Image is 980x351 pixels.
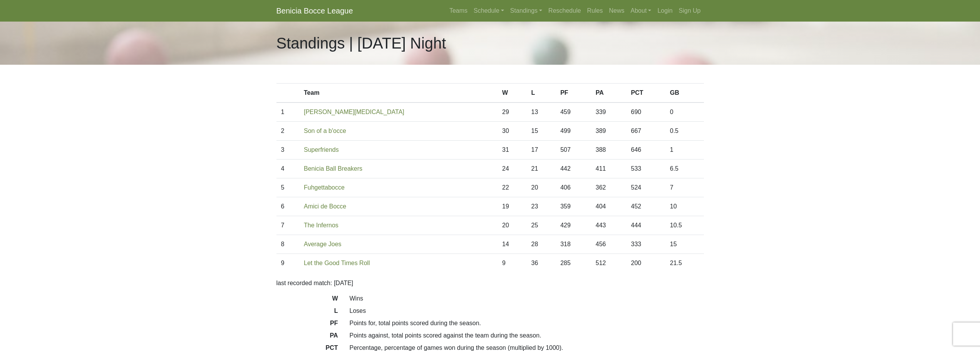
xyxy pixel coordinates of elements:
td: 7 [276,216,300,235]
td: 389 [591,122,627,141]
td: 6.5 [665,160,704,178]
a: Teams [446,3,471,18]
td: 339 [591,102,627,122]
td: 14 [498,235,527,254]
dd: Wins [344,294,710,303]
a: Login [654,3,675,18]
td: 30 [498,122,527,141]
td: 23 [527,197,556,216]
td: 5 [276,178,300,197]
a: The Infernos [304,222,338,228]
td: 646 [626,141,665,160]
a: Rules [584,3,606,18]
td: 411 [591,160,627,178]
td: 442 [556,160,591,178]
td: 499 [556,122,591,141]
a: About [628,3,655,18]
td: 17 [527,141,556,160]
p: last recorded match: [DATE] [276,279,704,288]
td: 512 [591,254,627,273]
td: 2 [276,122,300,141]
td: 28 [527,235,556,254]
th: PA [591,84,627,103]
dt: L [271,306,344,319]
td: 359 [556,197,591,216]
td: 15 [665,235,704,254]
td: 3 [276,141,300,160]
td: 20 [498,216,527,235]
td: 456 [591,235,627,254]
dd: Points for, total points scored during the season. [344,319,710,328]
dt: W [271,294,344,306]
th: PF [556,84,591,103]
td: 20 [527,178,556,197]
th: L [527,84,556,103]
td: 690 [626,102,665,122]
a: Superfriends [304,146,339,153]
td: 25 [527,216,556,235]
a: Sign Up [676,3,704,18]
th: PCT [626,84,665,103]
a: Fuhgettabocce [304,184,345,191]
dd: Points against, total points scored against the team during the season. [344,331,710,340]
td: 1 [665,141,704,160]
td: 406 [556,178,591,197]
td: 19 [498,197,527,216]
a: Benicia Bocce League [276,3,353,18]
a: News [606,3,628,18]
h1: Standings | [DATE] Night [276,34,446,52]
td: 9 [276,254,300,273]
a: Benicia Ball Breakers [304,165,362,172]
td: 318 [556,235,591,254]
td: 429 [556,216,591,235]
td: 31 [498,141,527,160]
td: 0.5 [665,122,704,141]
a: Reschedule [545,3,584,18]
td: 6 [276,197,300,216]
td: 8 [276,235,300,254]
td: 21 [527,160,556,178]
dd: Loses [344,306,710,316]
a: Let the Good Times Roll [304,260,370,266]
td: 36 [527,254,556,273]
td: 9 [498,254,527,273]
td: 667 [626,122,665,141]
td: 13 [527,102,556,122]
td: 285 [556,254,591,273]
td: 200 [626,254,665,273]
td: 24 [498,160,527,178]
td: 362 [591,178,627,197]
a: Schedule [471,3,507,18]
td: 0 [665,102,704,122]
td: 507 [556,141,591,160]
dt: PF [271,319,344,331]
td: 22 [498,178,527,197]
a: Son of a b'occe [304,128,346,134]
td: 21.5 [665,254,704,273]
a: [PERSON_NAME][MEDICAL_DATA] [304,109,404,115]
th: GB [665,84,704,103]
td: 1 [276,102,300,122]
a: Average Joes [304,241,342,247]
td: 29 [498,102,527,122]
td: 443 [591,216,627,235]
td: 333 [626,235,665,254]
td: 459 [556,102,591,122]
td: 10 [665,197,704,216]
td: 4 [276,160,300,178]
a: Amici de Bocce [304,203,346,210]
td: 10.5 [665,216,704,235]
td: 444 [626,216,665,235]
td: 15 [527,122,556,141]
td: 404 [591,197,627,216]
td: 388 [591,141,627,160]
td: 533 [626,160,665,178]
th: W [498,84,527,103]
th: Team [299,84,498,103]
td: 7 [665,178,704,197]
dt: PA [271,331,344,343]
a: Standings [507,3,545,18]
td: 524 [626,178,665,197]
td: 452 [626,197,665,216]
